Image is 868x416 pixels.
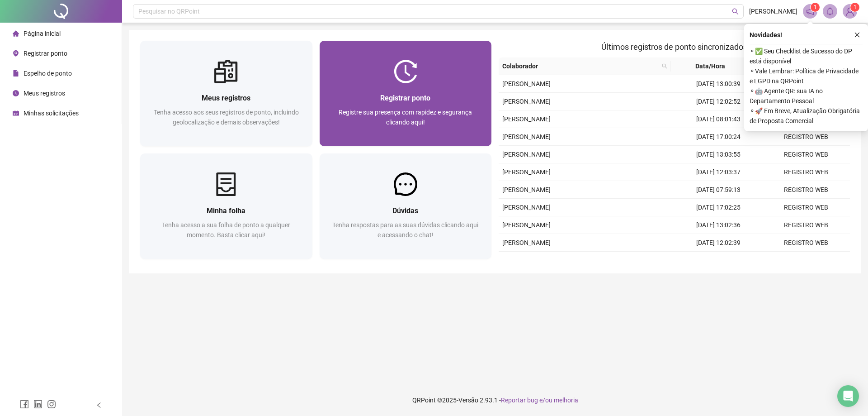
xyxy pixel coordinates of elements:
td: REGISTRO WEB [762,252,850,269]
td: REGISTRO WEB [762,181,850,199]
td: [DATE] 12:02:52 [675,93,762,110]
a: Minha folhaTenha acesso a sua folha de ponto a qualquer momento. Basta clicar aqui! [140,153,312,259]
a: DúvidasTenha respostas para as suas dúvidas clicando aqui e acessando o chat! [320,153,492,259]
td: [DATE] 13:02:36 [675,216,762,234]
span: [PERSON_NAME] [749,6,797,16]
span: left [96,402,102,408]
span: notification [806,7,814,15]
a: Registrar pontoRegistre sua presença com rapidez e segurança clicando aqui! [320,41,492,146]
span: [PERSON_NAME] [502,80,551,87]
td: REGISTRO WEB [762,146,850,163]
td: [DATE] 12:02:39 [675,234,762,252]
span: bell [826,7,834,15]
sup: 1 [811,3,820,12]
span: ⚬ 🤖 Agente QR: sua IA no Departamento Pessoal [750,86,863,106]
span: search [662,63,667,69]
td: [DATE] 17:02:25 [675,199,762,216]
span: ⚬ ✅ Seu Checklist de Sucesso do DP está disponível [750,46,863,66]
td: [DATE] 17:00:24 [675,128,762,146]
span: Registrar ponto [380,94,430,102]
span: Versão [458,397,478,404]
span: [PERSON_NAME] [502,115,551,123]
td: [DATE] 08:01:43 [675,110,762,128]
span: [PERSON_NAME] [502,186,551,193]
span: search [732,8,739,15]
td: [DATE] 08:02:09 [675,252,762,269]
span: Data/Hora [675,61,746,71]
span: [PERSON_NAME] [502,98,551,105]
span: Espelho de ponto [24,70,72,77]
div: Open Intercom Messenger [837,385,859,407]
span: Tenha acesso a sua folha de ponto a qualquer momento. Basta clicar aqui! [162,221,290,239]
span: Últimos registros de ponto sincronizados [601,42,747,52]
span: Meus registros [202,94,250,102]
span: Novidades ! [750,30,782,40]
td: REGISTRO WEB [762,234,850,252]
span: environment [13,50,19,57]
td: [DATE] 13:03:55 [675,146,762,163]
span: Minhas solicitações [24,110,79,117]
span: Registre sua presença com rapidez e segurança clicando aqui! [339,109,472,126]
span: Colaborador [502,61,658,71]
span: search [660,59,669,73]
span: [PERSON_NAME] [502,204,551,211]
footer: QRPoint © 2025 - 2.93.1 - [122,384,868,416]
span: Minha folha [207,206,245,215]
td: REGISTRO WEB [762,163,850,181]
span: [PERSON_NAME] [502,168,551,176]
span: file [13,70,19,77]
span: [PERSON_NAME] [502,151,551,158]
span: ⚬ Vale Lembrar: Política de Privacidade e LGPD na QRPoint [750,66,863,86]
span: home [13,30,19,37]
td: REGISTRO WEB [762,199,850,216]
span: 1 [814,4,817,10]
th: Data/Hora [671,57,757,75]
span: clock-circle [13,90,19,96]
span: Meus registros [24,90,65,97]
a: Meus registrosTenha acesso aos seus registros de ponto, incluindo geolocalização e demais observa... [140,41,312,146]
sup: Atualize o seu contato no menu Meus Dados [850,3,859,12]
span: ⚬ 🚀 Em Breve, Atualização Obrigatória de Proposta Comercial [750,106,863,126]
span: linkedin [33,400,42,409]
span: Registrar ponto [24,50,67,57]
td: [DATE] 07:59:13 [675,181,762,199]
span: Tenha respostas para as suas dúvidas clicando aqui e acessando o chat! [332,221,478,239]
span: instagram [47,400,56,409]
span: Dúvidas [392,206,418,215]
span: [PERSON_NAME] [502,239,551,246]
span: facebook [20,400,29,409]
span: Página inicial [24,30,61,37]
span: schedule [13,110,19,116]
span: 1 [854,4,857,10]
span: close [854,32,860,38]
td: REGISTRO WEB [762,128,850,146]
span: [PERSON_NAME] [502,221,551,229]
span: Tenha acesso aos seus registros de ponto, incluindo geolocalização e demais observações! [154,109,299,126]
td: REGISTRO WEB [762,216,850,234]
span: Reportar bug e/ou melhoria [501,397,578,404]
span: [PERSON_NAME] [502,133,551,140]
td: [DATE] 13:00:39 [675,75,762,93]
img: 95096 [843,5,857,18]
td: [DATE] 12:03:37 [675,163,762,181]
